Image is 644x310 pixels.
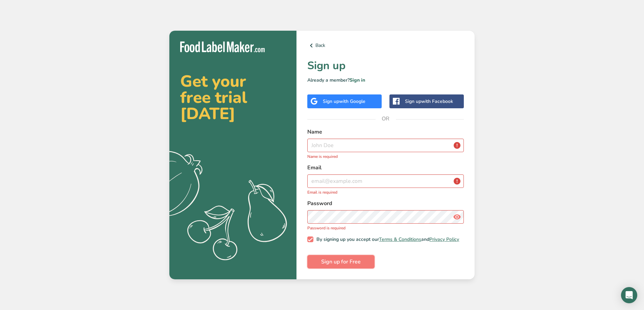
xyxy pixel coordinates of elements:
[307,153,464,160] p: Name is required
[307,41,464,50] a: Back
[307,225,464,231] p: Password is required
[307,255,375,269] button: Sign up for Free
[307,164,464,172] label: Email
[313,236,459,243] span: By signing up you accept our and
[307,174,464,188] input: email@example.com
[339,98,365,105] span: with Google
[307,189,464,195] p: Email is required
[350,77,365,83] a: Sign in
[307,199,464,207] label: Password
[307,139,464,152] input: John Doe
[376,109,396,129] span: OR
[307,77,464,84] p: Already a member?
[379,236,421,243] a: Terms & Conditions
[323,98,365,105] div: Sign up
[307,128,464,136] label: Name
[321,258,361,266] span: Sign up for Free
[621,287,637,303] div: Open Intercom Messenger
[429,236,459,243] a: Privacy Policy
[421,98,453,105] span: with Facebook
[180,41,265,53] img: Food Label Maker
[405,98,453,105] div: Sign up
[307,58,464,74] h1: Sign up
[180,73,286,122] h2: Get your free trial [DATE]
